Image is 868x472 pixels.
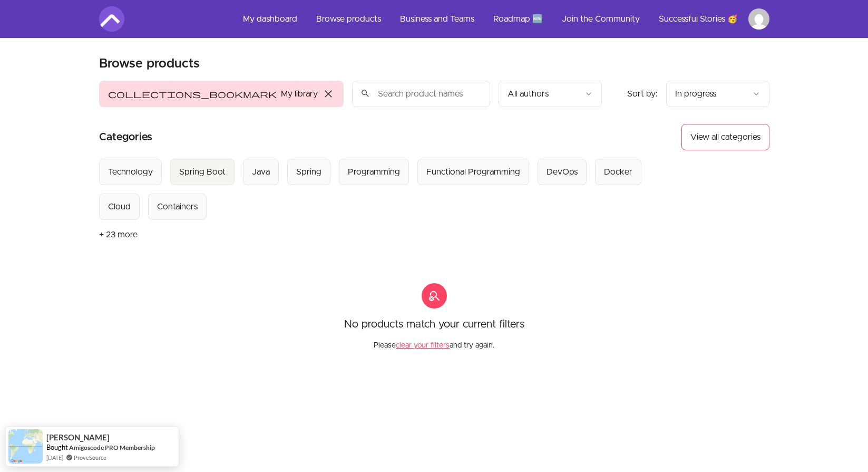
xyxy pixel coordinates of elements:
[426,166,520,178] div: Functional Programming
[681,124,769,150] button: View all categories
[344,317,524,332] p: No products match your current filters
[99,124,152,150] h2: Categories
[46,453,63,462] span: [DATE]
[392,6,483,32] a: Business and Teams
[99,6,124,32] img: Amigoscode logo
[252,166,270,178] div: Java
[99,220,138,249] button: + 23 more
[308,6,389,32] a: Browse products
[352,81,490,107] input: Search product names
[296,166,321,178] div: Spring
[748,8,769,30] img: Profile image for Khan Mamun
[99,81,344,107] button: Filter by My library
[666,81,769,107] button: Product sort options
[422,283,447,309] span: search_off
[374,332,494,351] p: Please and try again.
[604,166,632,178] div: Docker
[360,86,370,101] span: search
[235,6,769,32] nav: Main
[46,433,110,442] span: [PERSON_NAME]
[157,200,198,213] div: Containers
[499,81,602,107] button: Filter by author
[650,6,746,32] a: Successful Stories 🥳
[627,90,658,98] span: Sort by:
[179,166,226,178] div: Spring Boot
[547,166,578,178] div: DevOps
[485,6,551,32] a: Roadmap 🆕
[108,200,131,213] div: Cloud
[348,166,400,178] div: Programming
[46,443,68,451] span: Bought
[8,429,43,464] img: provesource social proof notification image
[99,55,200,72] h2: Browse products
[396,340,450,351] button: clear your filters
[553,6,648,32] a: Join the Community
[74,453,106,462] a: ProveSource
[108,88,277,100] span: collections_bookmark
[69,443,155,452] a: Amigoscode PRO Membership
[235,6,306,32] a: My dashboard
[108,166,153,178] div: Technology
[322,88,335,100] span: close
